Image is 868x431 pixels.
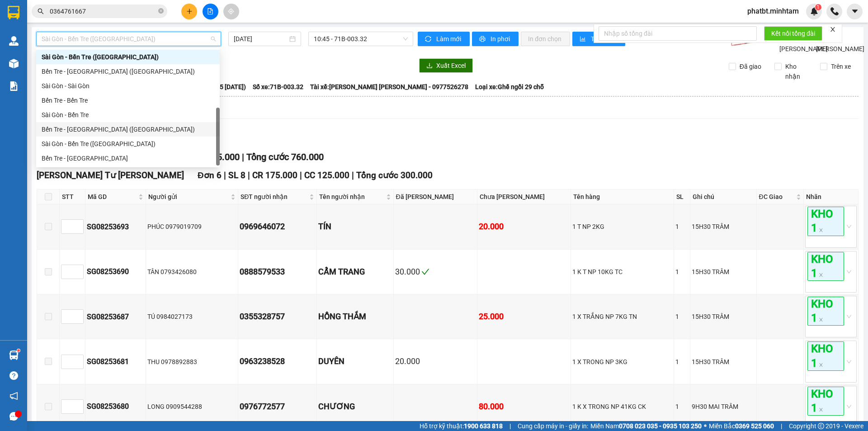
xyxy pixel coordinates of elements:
span: close [819,363,823,367]
div: 0976772577 [240,400,315,413]
input: Tìm tên, số ĐT hoặc mã đơn [50,6,156,16]
button: caret-down [847,4,863,19]
td: SG08253680 [85,384,146,429]
span: download [426,62,433,70]
span: Đã giao [736,62,765,71]
div: [PERSON_NAME] Tư [PERSON_NAME] [8,8,80,50]
span: 1 [816,4,820,10]
span: 10:45 - 71B-003.32 [314,32,408,46]
td: SG08253690 [85,250,146,294]
div: SG08253680 [87,401,144,412]
div: Sài Gòn - Sài Gòn [36,79,220,93]
div: 1 [675,222,689,232]
span: check [421,268,429,276]
div: TÚ 0984027173 [147,312,237,322]
th: Tên hàng [571,189,674,204]
span: Hỗ trợ kỹ thuật: [420,421,503,431]
th: Chưa [PERSON_NAME] [477,189,571,204]
span: ĐC Giao [759,192,794,202]
div: 0355328757 [240,310,315,323]
td: SG08253693 [85,204,146,249]
span: Xuất Excel [436,61,466,71]
span: close [819,273,823,277]
span: caret-down [851,7,859,15]
button: printerIn phơi [472,32,519,46]
sup: 1 [17,349,20,352]
button: aim [223,4,239,19]
td: 0976772577 [238,384,317,429]
span: close [819,228,823,232]
div: 1 K X TRONG NP 41KG CK [572,402,672,412]
span: Miền Bắc [709,421,774,431]
td: CHƯƠNG [317,384,394,429]
strong: 0708 023 035 - 0935 103 250 [619,422,702,430]
div: SG08253687 [87,311,144,322]
div: 25.000 [479,310,569,323]
div: 20.000 [479,220,569,233]
img: warehouse-icon [9,36,19,46]
span: | [509,421,511,431]
div: 20.000 [395,355,476,368]
span: message [9,412,18,421]
span: Sài Gòn - Bến Tre (CN) [42,32,216,46]
button: file-add [203,4,218,19]
span: KHO 1 [807,387,844,416]
td: SG08253681 [85,339,146,384]
td: SG08253687 [85,294,146,339]
div: Sài Gòn - Bến Tre (CN) [36,50,220,64]
span: Cung cấp máy in - giấy in: [518,421,588,431]
strong: 0369 525 060 [735,422,774,430]
span: SL 8 [228,170,245,180]
div: CÚC [8,50,80,61]
input: Nhập số tổng đài [599,26,757,41]
div: Bến Tre - Sài Gòn [36,151,220,166]
span: Tổng cước 300.000 [356,170,433,180]
span: Tổng cước 760.000 [246,152,324,162]
div: Bến Tre - [GEOGRAPHIC_DATA] [42,153,214,163]
div: 9H30 MAI TRÂM [692,402,755,412]
div: Sài Gòn - Bến Tre (CT) [36,137,220,151]
span: KHO 1 [807,341,844,370]
img: warehouse-icon [9,350,19,360]
button: bar-chartThống kê [572,32,625,46]
span: KHO 1 [807,297,844,326]
div: [PERSON_NAME] [86,8,183,19]
div: LONG 0909544288 [147,402,237,412]
th: Ghi chú [690,189,757,204]
div: CẨM TRANG [318,265,392,278]
span: Tên người nhận [319,192,384,202]
div: CHƯƠNG [318,400,392,413]
span: Kết nối tổng đài [771,28,815,38]
div: 1 [675,267,689,277]
div: SG08253681 [87,356,144,367]
td: CẨM TRANG [317,250,394,294]
span: close [830,26,836,33]
div: Bến Tre - Sài Gòn (CT) [36,122,220,137]
div: TÂN 0793426080 [147,267,237,277]
span: Trên xe [827,62,854,71]
div: Sài Gòn - Bến Tre [42,110,214,120]
span: close [819,407,823,412]
div: 15H30 TRÂM [692,357,755,367]
th: Đã [PERSON_NAME] [394,189,478,204]
img: phone-icon [830,7,839,15]
span: close [819,317,823,322]
div: Sài Gòn - Bến Tre ([GEOGRAPHIC_DATA]) [42,52,214,62]
div: 1 X TRONG NP 3KG [572,357,672,367]
span: question-circle [9,371,18,380]
div: HỒNG THẮM [318,310,392,323]
div: Bến Tre - [GEOGRAPHIC_DATA] ([GEOGRAPHIC_DATA]) [42,124,214,134]
div: 1 [675,402,689,412]
span: sync [425,36,433,43]
td: HỒNG THẮM [317,294,394,339]
span: Miền Nam [590,421,702,431]
div: Sài Gòn - Bến Tre ([GEOGRAPHIC_DATA]) [42,139,214,149]
span: file-add [207,8,213,14]
span: | [242,152,244,162]
div: TÍN [318,220,392,233]
div: 80.000 [479,400,569,413]
td: TÍN [317,204,394,249]
input: 15/08/2025 [234,34,288,44]
td: 0969646072 [238,204,317,249]
img: logo-vxr [8,6,19,19]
